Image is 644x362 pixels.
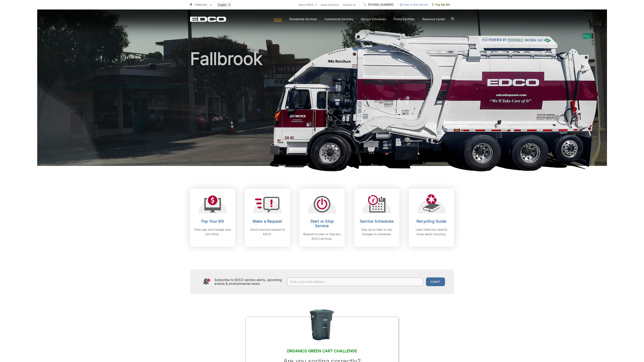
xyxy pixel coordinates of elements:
[426,277,445,286] button: Submit
[190,189,235,247] a: Pay Your Bill View, pay, and manage your bill online.
[245,189,290,247] a: Make a Request Send a service request to EDCO.
[325,17,353,21] a: Commercial Services
[358,227,396,236] p: Stay up-to-date on any changes in schedules.
[274,17,282,21] a: Home
[195,3,207,6] span: Fallbrook
[289,17,317,21] a: Residential Services
[422,17,445,21] a: Resource Center
[303,219,341,228] h2: Start or Stop Service
[361,17,386,21] a: Service Schedules
[255,349,389,353] h2: Organics Green Cart Challenge
[413,219,450,224] h2: Recycling Guide
[321,2,339,7] a: News & Events
[354,189,399,247] a: Service Schedules Stay up-to-date on any changes in schedules.
[303,232,341,241] p: Request to start or stop any EDCO services.
[214,278,284,286] h4: Subscribe to EDCO service alerts, upcoming events & environmental news:
[413,227,450,236] p: Learn what you need to know about recycling.
[249,227,286,236] p: Send a service request to EDCO.
[409,189,454,247] a: Recycling Guide Learn what you need to know about recycling.
[343,2,356,7] a: Contact Us
[249,219,286,224] h2: Make a Request
[287,277,423,286] input: Enter your email address...
[299,2,317,7] a: About EDCO
[432,2,450,7] span: Pay My Bill
[358,219,396,224] h2: Service Schedules
[194,227,232,236] p: View, pay, and manage your bill online.
[190,16,226,22] a: EDCD logo. Return to the homepage.
[194,219,232,224] h2: Pay Your Bill
[394,17,415,21] a: Public Facilities
[190,49,454,169] h1: Fallbrook
[217,3,231,7] select: Select a language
